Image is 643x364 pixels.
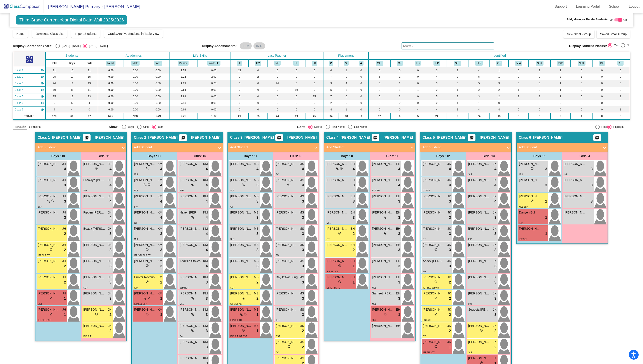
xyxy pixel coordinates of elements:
td: 3 [369,100,390,106]
td: 0.00 [124,100,147,106]
td: 0.00 [124,67,147,73]
th: Identified [369,52,630,59]
button: New Small Group [563,30,594,38]
mat-panel-title: Add Student [326,145,408,150]
button: Grade/Archive Students in Table View [104,30,163,38]
button: Download Class List [32,30,67,38]
td: 0.00 [147,73,169,80]
button: Writ. [154,61,162,66]
td: 0 [354,100,369,106]
td: 1 [508,87,529,93]
th: Nut Allergy [570,59,593,67]
td: 1 [490,73,508,80]
td: Elizabeth Hanks - Hanks [13,87,46,93]
td: 0 [354,73,369,80]
td: 0 [248,67,268,73]
button: KM [255,61,261,66]
button: GT [397,61,403,66]
button: NUT [578,61,585,66]
mat-radio-group: Select an option [56,44,108,48]
button: IEP [433,61,440,66]
mat-icon: picture_as_pdf [373,135,378,142]
td: 0.00 [147,93,169,100]
button: MS [274,61,281,66]
td: 8 [63,87,81,93]
td: 0 [369,80,390,87]
span: New Small Group [567,32,591,36]
th: Placement [323,52,369,59]
button: Print Students Details [83,134,91,141]
td: 0.00 [197,93,231,100]
th: SST Referral [529,59,550,67]
td: 2.75 [169,80,197,87]
td: 0 [508,67,529,73]
td: 0 [570,80,593,87]
span: Notes [16,32,24,35]
th: Attendance Concerns [611,59,630,67]
td: 7 [323,73,339,80]
td: 15 [81,73,98,80]
td: 0 [268,73,287,80]
td: Michelle Schulz - Schulz [13,80,46,87]
th: Last Teacher [231,52,323,59]
span: Third Grade Current Year Digital Data Wall 2025/2026 [16,15,127,24]
td: 0 [287,100,306,106]
td: 0 [268,100,287,106]
span: [PERSON_NAME] Primary - [PERSON_NAME] [44,3,140,10]
td: 0 [339,100,354,106]
td: 2 [490,93,508,100]
td: 0 [409,80,427,87]
div: [DATE] - [DATE] [87,44,108,48]
td: 0 [306,87,323,93]
mat-icon: visibility [40,82,44,85]
td: 0 [248,80,268,87]
td: 1 [550,80,570,87]
td: 10 [63,73,81,80]
td: 0 [611,67,630,73]
mat-expansion-panel-header: Add Student [228,143,319,152]
th: Occupational Therapy IEP [490,59,508,67]
td: 0 [369,93,390,100]
button: SST [536,61,543,66]
button: OT [496,61,502,66]
td: 0.05 [197,67,231,73]
td: 25 [45,93,63,100]
td: 0 [409,67,427,73]
td: 0 [306,80,323,87]
span: Display Scores for Years: [13,44,52,48]
button: SEL [454,61,461,66]
input: Search... [402,42,494,49]
td: 2.58 [169,87,197,93]
button: LS [415,61,421,66]
td: 1 [447,87,468,93]
td: 0 [550,100,570,106]
td: 0 [409,93,427,100]
td: 0.00 [98,100,124,106]
th: Parental Engagement [593,59,611,67]
a: Learning Portal [573,3,603,10]
td: 0.00 [124,87,147,93]
td: 2.92 [197,73,231,80]
button: Print Students Details [275,134,283,141]
td: 1 [468,100,490,106]
td: 3 [323,80,339,87]
td: 1 [529,93,550,100]
td: 0 [268,87,287,93]
td: 3 [427,67,447,73]
td: 0 [611,73,630,80]
td: 2 [490,87,508,93]
button: AC [617,61,624,66]
td: 0 [529,100,550,106]
td: 0 [287,73,306,80]
td: 0 [287,93,306,100]
td: 6 [323,67,339,73]
mat-panel-title: Add Student [38,145,119,150]
td: 6 [369,73,390,80]
button: Import Students [71,30,100,38]
td: 2 [323,100,339,106]
th: Boys [63,59,81,67]
td: 2 [529,67,550,73]
td: 5 [323,87,339,93]
td: 0 [248,100,268,106]
span: Saved Small Group [600,32,627,36]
